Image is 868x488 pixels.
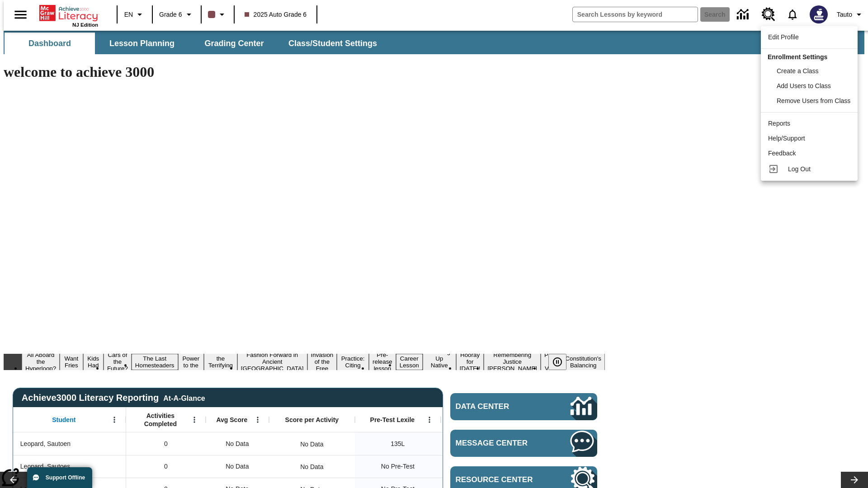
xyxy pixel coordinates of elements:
[777,97,850,104] span: Remove Users from Class
[768,53,827,61] span: Enrollment Settings
[768,135,805,142] span: Help/Support
[788,165,811,173] span: Log Out
[768,120,790,127] span: Reports
[768,33,799,41] span: Edit Profile
[777,67,819,75] span: Create a Class
[777,82,831,89] span: Add Users to Class
[768,150,796,157] span: Feedback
